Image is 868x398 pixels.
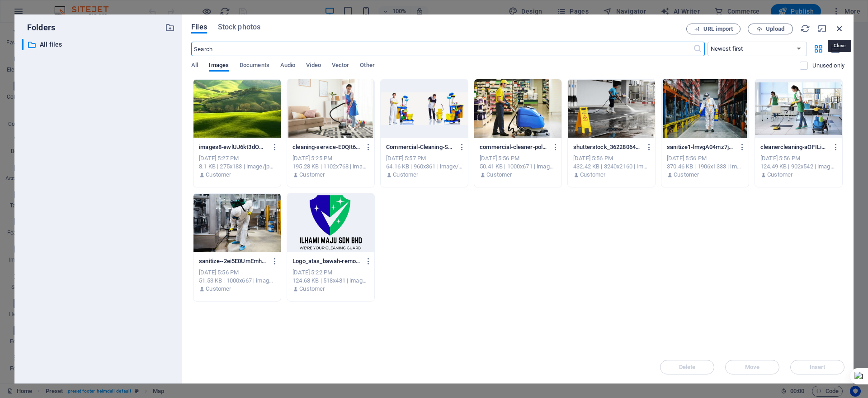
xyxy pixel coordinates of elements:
p: sanitize1-lmvgA04mz7j9_7Yfkd-9Sw.jpg [667,143,735,151]
div: 8.1 KB | 275x183 | image/jpeg [199,163,275,171]
span: Other [360,60,374,72]
p: images8-ewlUJ6kt3dOQv0kWvG75-Q.jpeg [199,143,267,151]
div: 195.28 KB | 1102x768 | image/jpeg [292,163,369,171]
div: 50.41 KB | 1000x671 | image/jpeg [480,163,556,171]
i: Create new folder [165,23,175,33]
span: Stock photos [218,22,260,33]
div: [DATE] 5:57 PM [386,154,462,163]
div: 124.49 KB | 902x542 | image/jpeg [760,163,837,171]
div: 432.42 KB | 3240x2160 | image/jpeg [573,163,650,171]
span: Files [191,22,207,33]
p: Customer [206,285,231,293]
button: Upload [748,24,793,34]
p: sanitize--2ei5E0UmEmhSQAX2_obhQ.jpg [199,257,267,265]
div: [DATE] 5:56 PM [760,154,837,163]
p: All files [40,39,158,50]
p: Logo_atas_bawah-removebg-preview-Qixa4My_LffZUnBmeVrcnw.png [292,257,360,265]
p: cleanercleaning-aOFILiR7eYQ7y1PiSTz_PA.jpeg [760,143,828,151]
span: Vector [332,60,349,72]
div: 51.53 KB | 1000x667 | image/webp [199,277,275,285]
p: Customer [393,171,418,179]
div: 370.46 KB | 1906x1333 | image/jpeg [667,163,743,171]
p: Customer [206,171,231,179]
p: Customer [299,285,325,293]
div: [DATE] 5:56 PM [199,269,275,277]
span: Upload [766,26,784,32]
div: [DATE] 5:56 PM [480,154,556,163]
span: URL import [703,26,733,32]
p: Customer [486,171,512,179]
div: [DATE] 5:25 PM [292,154,369,163]
button: URL import [686,24,741,34]
p: cleaning-service-EDQIt6nrPnnQCEMjgoXGzA.jpg [292,143,360,151]
p: Customer [299,171,325,179]
p: Displays only files that are not in use on the website. Files added during this session can still... [812,62,844,70]
div: [DATE] 5:22 PM [292,269,369,277]
p: Customer [674,171,699,179]
div: ​ [22,39,24,50]
p: Customer [767,171,793,179]
span: Documents [240,60,269,72]
p: Commercial-Cleaning-Service-3GM_w4z-n3FdflE1tseMpQ.jpg [386,143,454,151]
div: [DATE] 5:56 PM [573,154,650,163]
p: shutterstock_362280644-r4ld21Yq91Rogkn4ANG-MA.jpg [573,143,641,151]
p: Folders [22,22,55,34]
input: Search [191,42,693,56]
div: 124.68 KB | 518x481 | image/png [292,277,369,285]
span: Video [306,60,321,72]
span: All [191,60,198,72]
div: [DATE] 5:27 PM [199,154,275,163]
div: 64.16 KB | 960x361 | image/jpeg [386,163,462,171]
span: Audio [280,60,295,72]
span: Images [209,60,229,72]
p: Customer [580,171,605,179]
p: commercial-cleaner-polishing-supermarket-floor-79LdccDV1mUwNa0V-xuidQ.jpg [480,143,547,151]
div: [DATE] 5:56 PM [667,154,743,163]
